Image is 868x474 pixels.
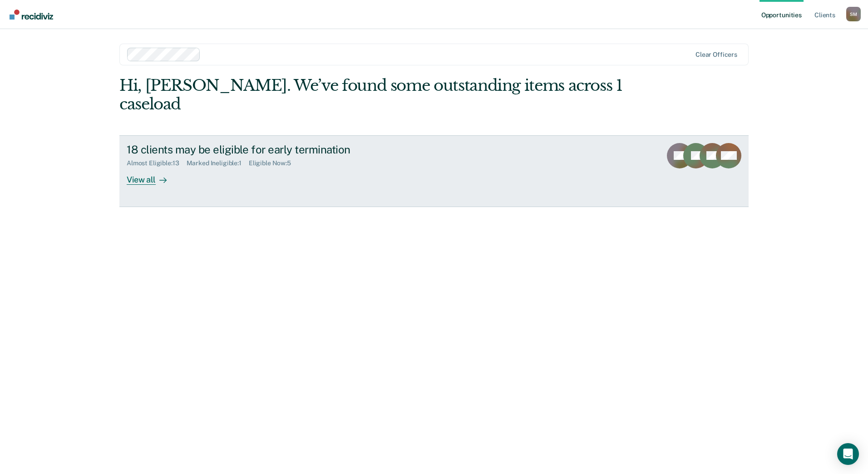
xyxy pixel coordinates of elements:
div: 18 clients may be eligible for early termination [127,143,445,156]
div: S M [846,7,861,21]
a: 18 clients may be eligible for early terminationAlmost Eligible:13Marked Ineligible:1Eligible Now... [119,135,749,207]
div: Open Intercom Messenger [837,443,859,465]
div: Eligible Now : 5 [249,159,298,167]
div: Hi, [PERSON_NAME]. We’ve found some outstanding items across 1 caseload [119,76,623,114]
div: Marked Ineligible : 1 [187,159,249,167]
div: View all [127,167,178,185]
div: Clear officers [695,51,737,59]
img: Recidiviz [10,10,53,20]
button: Profile dropdown button [846,7,861,21]
div: Almost Eligible : 13 [127,159,187,167]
